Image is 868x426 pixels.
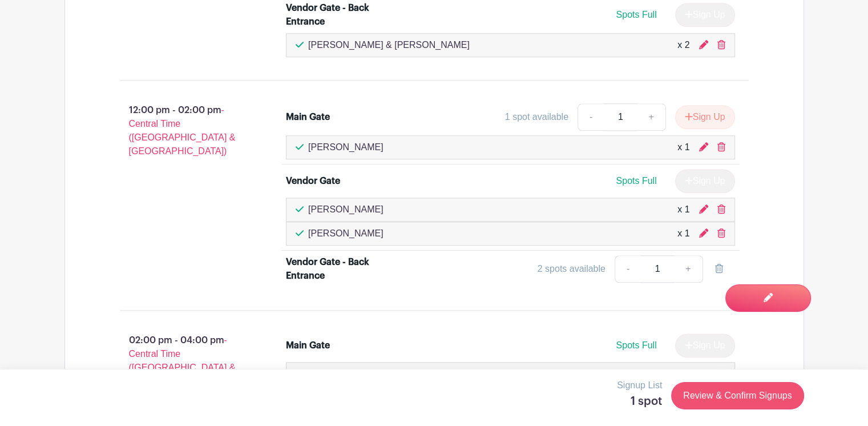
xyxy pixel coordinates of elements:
[286,174,340,188] div: Vendor Gate
[102,329,268,393] p: 02:00 pm - 04:00 pm
[578,103,604,131] a: -
[308,38,470,52] p: [PERSON_NAME] & [PERSON_NAME]
[617,395,662,408] h5: 1 spot
[677,203,689,216] div: x 1
[308,367,383,381] p: [PERSON_NAME]
[308,227,383,240] p: [PERSON_NAME]
[615,255,641,283] a: -
[617,379,662,392] p: Signup List
[286,339,330,352] div: Main Gate
[677,38,689,52] div: x 2
[286,255,385,283] div: Vendor Gate - Back Entrance
[675,105,735,129] button: Sign Up
[616,10,656,19] span: Spots Full
[674,255,703,283] a: +
[677,140,689,154] div: x 1
[616,176,656,186] span: Spots Full
[308,203,383,216] p: [PERSON_NAME]
[616,340,656,350] span: Spots Full
[538,262,605,276] div: 2 spots available
[308,140,383,154] p: [PERSON_NAME]
[677,367,689,381] div: x 1
[102,99,268,163] p: 12:00 pm - 02:00 pm
[286,110,330,124] div: Main Gate
[677,227,689,240] div: x 1
[286,1,385,29] div: Vendor Gate - Back Entrance
[637,103,665,131] a: +
[505,110,568,124] div: 1 spot available
[671,382,804,409] a: Review & Confirm Signups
